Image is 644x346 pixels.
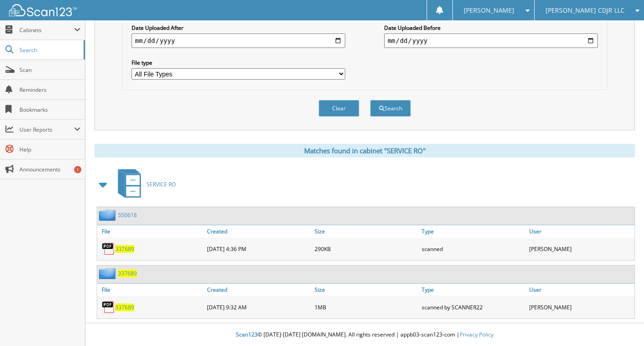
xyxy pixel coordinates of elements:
button: Search [370,100,411,117]
a: Type [419,284,527,296]
span: Announcements [19,166,80,173]
a: Privacy Policy [460,331,494,338]
a: Type [419,225,527,237]
img: folder2.png [99,209,118,221]
img: folder2.png [99,268,118,279]
label: Date Uploaded After [132,24,346,32]
input: end [384,33,598,48]
div: [PERSON_NAME] [527,240,635,258]
img: PDF.png [102,300,115,314]
img: PDF.png [102,242,115,256]
a: SERVICE RO [113,166,176,202]
span: User Reports [19,126,74,133]
input: start [132,33,346,48]
span: SERVICE RO [146,180,176,188]
a: User [527,225,635,237]
span: Reminders [19,86,80,94]
label: File type [132,59,346,66]
div: [DATE] 4:36 PM [205,240,312,258]
span: [PERSON_NAME] CDJR LLC [545,8,625,13]
a: Created [205,225,312,237]
div: [DATE] 9:32 AM [205,298,312,316]
div: 290KB [312,240,420,258]
a: Size [312,225,420,237]
a: 550618 [118,211,137,219]
a: File [97,225,205,237]
div: 1MB [312,298,420,316]
span: Help [19,146,80,153]
a: 337689 [115,303,134,311]
div: 1 [74,166,81,173]
span: Scan123 [236,331,258,338]
button: Clear [319,100,359,117]
label: Date Uploaded Before [384,24,598,32]
a: 337689 [118,270,137,277]
div: © [DATE]-[DATE] [DOMAIN_NAME]. All rights reserved | appb03-scan123-com | [85,324,644,346]
div: [PERSON_NAME] [527,298,635,316]
a: Size [312,284,420,296]
div: scanned [419,240,527,258]
div: Matches found in cabinet "SERVICE RO" [94,144,635,157]
span: Search [19,46,79,54]
span: Cabinets [19,26,74,34]
span: [PERSON_NAME] [464,8,514,13]
span: Scan [19,66,80,74]
a: File [97,284,205,296]
div: scanned by SCANNER22 [419,298,527,316]
span: Bookmarks [19,106,80,114]
a: 337689 [115,245,134,253]
a: User [527,284,635,296]
a: Created [205,284,312,296]
img: scan123-logo-white.svg [9,4,77,16]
